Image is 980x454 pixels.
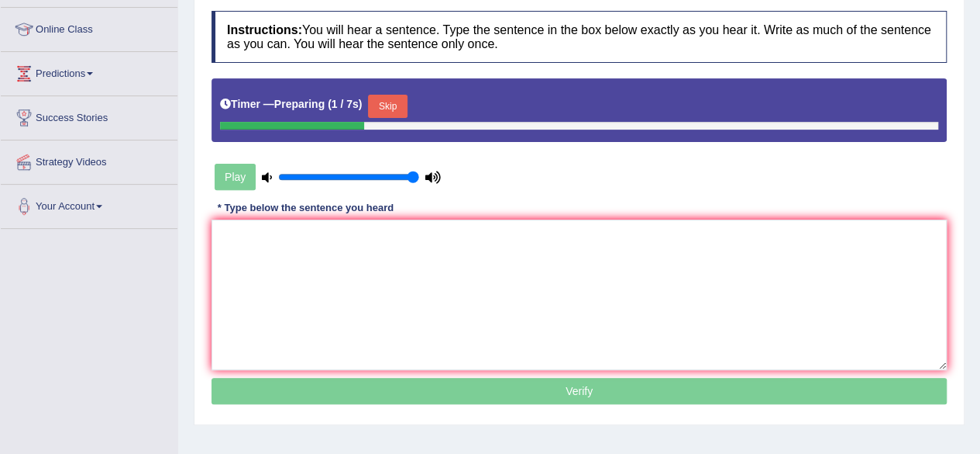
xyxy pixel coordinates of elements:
div: * Type below the sentence you heard [211,200,400,215]
a: Your Account [1,185,177,224]
b: ( [328,98,332,110]
b: ) [359,98,363,110]
h4: You will hear a sentence. Type the sentence in the box below exactly as you hear it. Write as muc... [211,11,947,63]
a: Predictions [1,52,177,91]
a: Strategy Videos [1,140,177,179]
a: Online Class [1,8,177,47]
button: Skip [368,95,407,118]
a: Success Stories [1,96,177,135]
b: Instructions: [227,23,302,36]
h5: Timer — [220,99,362,110]
b: Preparing [274,98,325,110]
b: 1 / 7s [332,98,359,110]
